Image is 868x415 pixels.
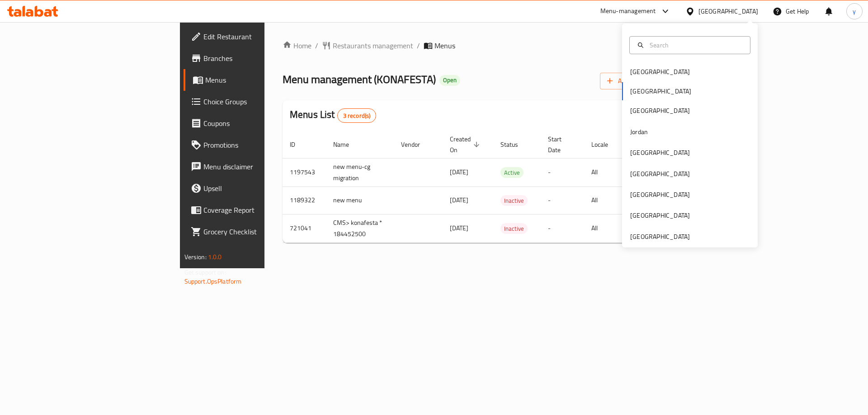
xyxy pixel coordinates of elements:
[584,158,631,187] td: All
[184,91,325,112] a: Choice Groups
[600,73,670,89] button: Add New Menu
[208,251,222,263] span: 1.0.0
[439,75,460,86] div: Open
[500,195,528,206] div: Inactive
[184,156,325,177] a: Menu disclaimer
[184,47,325,69] a: Branches
[203,96,318,107] span: Choice Groups
[630,148,690,158] div: [GEOGRAPHIC_DATA]
[203,53,318,64] span: Branches
[591,139,620,150] span: Locale
[630,127,648,137] div: Jordan
[434,40,455,51] span: Menus
[541,158,584,187] td: -
[203,118,318,129] span: Coupons
[184,266,226,278] span: Get support on:
[184,26,325,47] a: Edit Restaurant
[326,214,394,242] td: CMS> konafesta * 184452500
[338,112,376,120] span: 3 record(s)
[607,75,663,87] span: Add New Menu
[203,226,318,237] span: Grocery Checklist
[500,223,528,234] div: Inactive
[417,40,420,51] li: /
[184,112,325,134] a: Coupons
[333,139,361,150] span: Name
[333,40,413,51] span: Restaurants management
[337,108,377,123] div: Total records count
[283,40,670,51] nav: breadcrumb
[584,214,631,242] td: All
[500,224,528,234] span: Inactive
[500,168,524,178] span: Active
[698,6,758,16] div: [GEOGRAPHIC_DATA]
[600,6,656,17] div: Menu-management
[203,161,318,172] span: Menu disclaimer
[584,187,631,214] td: All
[450,134,482,155] span: Created On
[500,196,528,206] span: Inactive
[541,187,584,214] td: -
[184,177,325,199] a: Upsell
[326,158,394,187] td: new menu-cg migration
[450,222,468,234] span: [DATE]
[290,139,307,150] span: ID
[322,40,413,51] a: Restaurants management
[203,183,318,194] span: Upsell
[500,139,530,150] span: Status
[184,251,207,263] span: Version:
[326,187,394,214] td: new menu
[500,167,524,178] div: Active
[450,166,468,178] span: [DATE]
[646,40,745,50] input: Search
[439,76,460,84] span: Open
[630,106,690,116] div: [GEOGRAPHIC_DATA]
[205,75,318,85] span: Menus
[283,131,732,243] table: enhanced table
[630,169,690,179] div: [GEOGRAPHIC_DATA]
[203,140,318,150] span: Promotions
[203,205,318,215] span: Coverage Report
[548,134,573,155] span: Start Date
[630,210,690,220] div: [GEOGRAPHIC_DATA]
[184,69,325,91] a: Menus
[283,69,436,89] span: Menu management ( KONAFESTA )
[541,214,584,242] td: -
[853,6,856,16] span: y
[630,67,690,77] div: [GEOGRAPHIC_DATA]
[203,31,318,42] span: Edit Restaurant
[450,194,468,206] span: [DATE]
[630,190,690,200] div: [GEOGRAPHIC_DATA]
[184,134,325,156] a: Promotions
[184,199,325,221] a: Coverage Report
[184,221,325,242] a: Grocery Checklist
[290,108,376,123] h2: Menus List
[401,139,432,150] span: Vendor
[184,275,242,287] a: Support.OpsPlatform
[630,232,690,242] div: [GEOGRAPHIC_DATA]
